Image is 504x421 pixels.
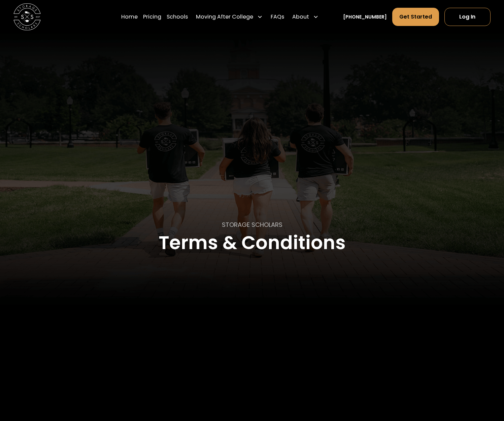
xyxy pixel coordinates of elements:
[159,233,346,253] h1: Terms & Conditions
[343,13,387,21] a: [PHONE_NUMBER]
[167,7,188,26] a: Schools
[222,220,282,229] p: STORAGE SCHOLARS
[196,13,253,21] div: Moving After College
[13,3,40,30] img: Storage Scholars main logo
[143,7,161,26] a: Pricing
[121,7,138,26] a: Home
[290,7,321,26] div: About
[444,8,491,26] a: Log In
[193,7,265,26] div: Moving After College
[271,7,284,26] a: FAQs
[392,8,439,26] a: Get Started
[292,13,309,21] div: About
